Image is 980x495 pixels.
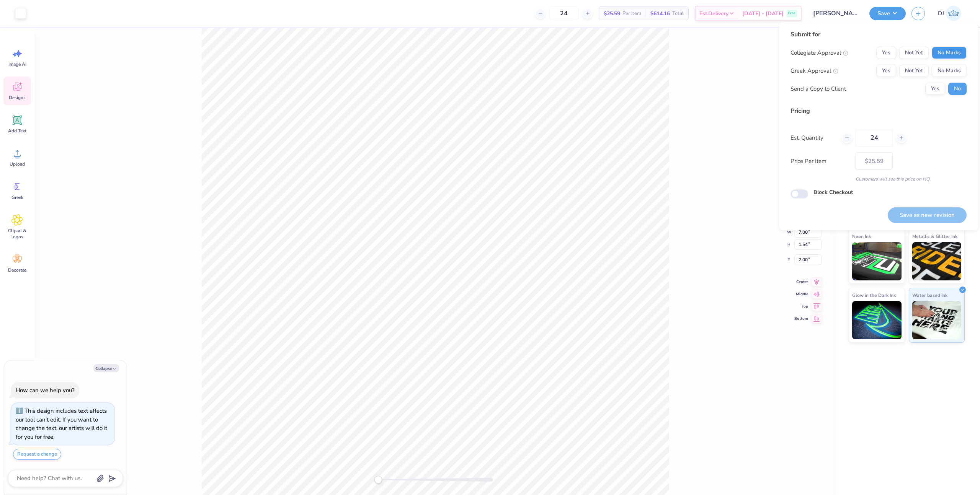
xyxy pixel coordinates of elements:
label: Est. Quantity [791,134,836,142]
div: Accessibility label [374,476,382,484]
div: Collegiate Approval [791,49,848,57]
span: Upload [10,161,25,167]
button: Save [869,7,906,20]
span: Middle [794,291,808,297]
span: Greek [11,194,23,200]
span: $25.59 [604,10,620,18]
a: DJ [934,6,965,21]
div: Customers will see this price on HQ. [791,176,967,182]
button: Not Yet [899,47,929,59]
button: Yes [876,65,896,77]
div: How can we help you? [16,386,75,394]
span: Neon Ink [852,232,871,240]
span: [DATE] - [DATE] [742,10,784,18]
span: Total [672,10,684,18]
span: Per Item [622,10,641,18]
button: Yes [876,47,896,59]
button: Not Yet [899,65,929,77]
span: Designs [9,94,26,101]
span: Center [794,279,808,285]
span: Water based Ink [912,291,947,299]
img: Glow in the Dark Ink [852,301,902,339]
span: Image AI [8,61,26,67]
button: No [948,83,967,95]
div: Submit for [791,30,967,39]
div: Greek Approval [791,67,838,75]
input: Untitled Design [807,6,864,21]
span: DJ [938,9,944,18]
span: Decorate [8,267,26,273]
img: Neon Ink [852,242,902,280]
label: Price Per Item [791,157,850,166]
span: Bottom [794,316,808,322]
span: Top [794,303,808,309]
button: Request a change [13,449,61,460]
img: Deep Jujhar Sidhu [946,6,961,21]
button: Yes [925,83,945,95]
span: Clipart & logos [5,228,30,240]
button: Collapse [93,364,119,372]
span: Free [788,11,795,16]
img: Metallic & Glitter Ink [912,242,962,280]
button: No Marks [932,65,967,77]
span: Metallic & Glitter Ink [912,232,957,240]
span: Add Text [8,128,26,134]
div: Send a Copy to Client [791,85,846,93]
img: Water based Ink [912,301,962,339]
div: Pricing [791,106,967,116]
div: This design includes text effects our tool can't edit. If you want to change the text, our artist... [16,407,107,441]
span: Est. Delivery [699,10,728,18]
button: No Marks [932,47,967,59]
span: $614.16 [650,10,670,18]
input: – – [856,129,893,147]
label: Block Checkout [813,188,853,196]
span: Glow in the Dark Ink [852,291,896,299]
input: – – [549,7,579,20]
